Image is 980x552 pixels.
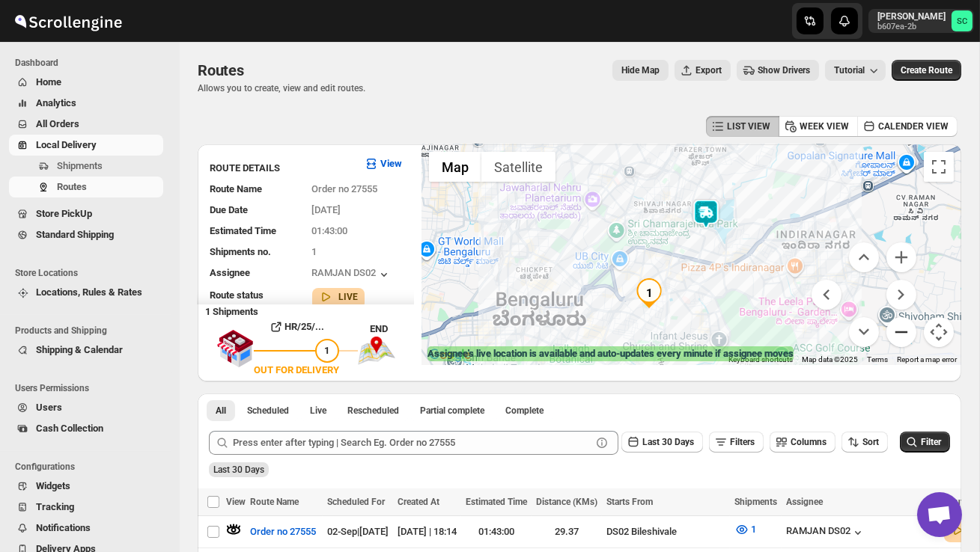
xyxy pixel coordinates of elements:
[606,497,653,507] span: Starts From
[9,418,163,439] button: Cash Collection
[612,60,669,81] button: Map action label
[606,524,725,539] div: DS02 Bileshivale
[481,152,556,182] button: Show satellite imagery
[868,9,974,33] button: User menu
[957,16,967,26] text: SC
[198,298,258,317] b: 1 Shipments
[210,161,352,176] h3: ROUTE DETAILS
[9,397,163,418] button: Users
[247,405,289,417] span: Scheduled
[466,497,527,507] span: Estimated Time
[36,402,62,413] span: Users
[725,518,765,542] button: 1
[216,405,226,417] span: All
[877,22,946,31] p: b607ea-2b
[318,289,359,304] button: LIVE
[213,464,264,475] span: Last 30 Days
[427,346,794,361] label: Assignee's live location is available and auto-updates every minute if assignee moves
[466,524,527,539] div: 01:43:00
[786,497,823,507] span: Assignee
[9,72,163,93] button: Home
[758,64,810,76] span: Show Drivers
[36,480,70,491] span: Widgets
[737,60,819,81] button: Show Drivers
[900,432,950,453] button: Filter
[812,280,841,310] button: Move left
[429,152,481,182] button: Show street map
[727,120,770,132] span: LIST VIEW
[901,64,952,76] span: Create Route
[791,437,827,447] span: Columns
[210,289,264,301] span: Route status
[312,246,317,257] span: 1
[36,501,74,512] span: Tracking
[198,61,244,79] span: Routes
[862,437,879,447] span: Sort
[800,120,849,132] span: WEEK VIEW
[370,322,414,337] div: END
[310,405,326,417] span: Live
[9,114,163,135] button: All Orders
[849,317,879,347] button: Move down
[15,382,169,394] span: Users Permissions
[9,177,163,197] button: Routes
[216,319,254,378] img: shop.svg
[325,345,330,356] span: 1
[327,497,385,507] span: Scheduled For
[358,337,395,365] img: trip_end.png
[210,267,250,278] span: Assignee
[36,423,103,434] span: Cash Collection
[15,267,169,279] span: Store Locations
[924,317,954,347] button: Map camera controls
[254,363,339,378] div: OUT FOR DELIVERY
[250,524,316,539] span: Order no 27555
[505,405,544,417] span: Complete
[198,82,365,94] p: Allows you to create, view and edit routes.
[36,522,91,533] span: Notifications
[9,497,163,518] button: Tracking
[285,321,325,332] b: HR/25/...
[877,10,946,22] p: [PERSON_NAME]
[9,476,163,497] button: Widgets
[233,431,591,455] input: Press enter after typing | Search Eg. Order no 27555
[380,158,402,169] b: View
[36,208,92,219] span: Store PickUp
[226,497,246,507] span: View
[210,225,276,236] span: Estimated Time
[15,325,169,337] span: Products and Shipping
[9,518,163,539] button: Notifications
[924,152,954,182] button: Toggle fullscreen view
[536,497,597,507] span: Distance (KMs)
[770,432,836,453] button: Columns
[802,355,858,364] span: Map data ©2025
[36,344,123,355] span: Shipping & Calendar
[917,492,962,537] a: Open chat
[347,405,399,417] span: Rescheduled
[312,267,392,282] div: RAMJAN DS02
[696,64,722,76] span: Export
[210,183,262,194] span: Route Name
[398,524,457,539] div: [DATE] | 18:14
[892,60,961,81] button: Create Route
[867,355,888,364] a: Terms (opens in new tab)
[36,286,142,298] span: Locations, Rules & Rates
[210,246,271,257] span: Shipments no.
[921,437,941,447] span: Filter
[327,526,389,537] span: 02-Sep | [DATE]
[9,282,163,303] button: Locations, Rules & Rates
[210,204,248,215] span: Due Date
[425,346,475,365] a: Open this area in Google Maps (opens a new window)
[398,497,439,507] span: Created At
[779,116,858,137] button: WEEK VIEW
[730,437,755,447] span: Filters
[9,93,163,114] button: Analytics
[36,76,61,88] span: Home
[825,60,886,81] button: Tutorial
[642,437,694,447] span: Last 30 Days
[254,315,339,339] button: HR/25/...
[786,525,865,540] button: RAMJAN DS02
[15,57,169,69] span: Dashboard
[675,60,731,81] button: Export
[36,229,114,240] span: Standard Shipping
